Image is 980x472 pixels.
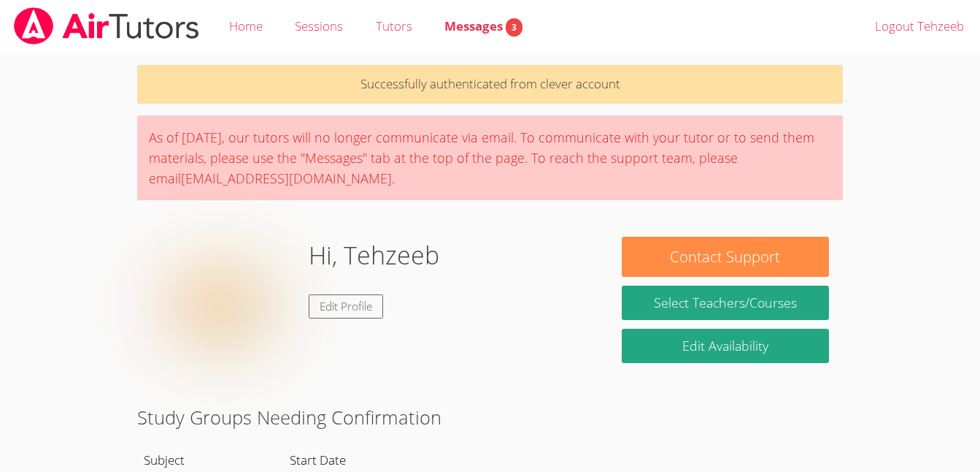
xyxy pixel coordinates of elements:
h2: Study Groups Needing Confirmation [137,403,843,431]
img: airtutors_banner-c4298cdbf04f3fff15de1276eac7730deb9818008684d7c2e4769d2f7ddbe033.png [12,7,201,45]
a: Select Teachers/Courses [622,286,829,320]
img: default.png [151,237,297,383]
h1: Hi, Tehzeeb [309,237,439,274]
button: Contact Support [622,237,829,277]
div: As of [DATE], our tutors will no longer communicate via email. To communicate with your tutor or ... [137,115,843,200]
a: Edit Availability [622,329,829,363]
p: Successfully authenticated from clever account [137,65,843,104]
span: 3 [506,18,522,37]
span: Messages [444,18,522,34]
a: Edit Profile [309,294,383,319]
